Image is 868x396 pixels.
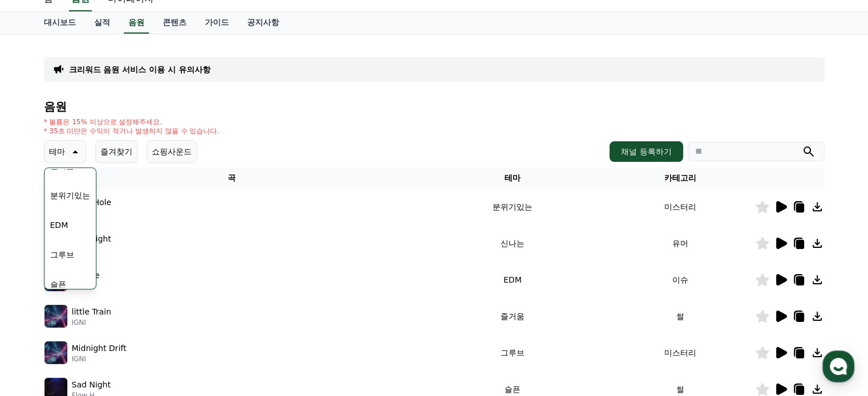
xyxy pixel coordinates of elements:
[605,262,755,298] td: 이슈
[176,319,190,328] span: 설정
[46,242,79,267] button: 그루브
[419,189,605,225] td: 분위기있는
[36,319,43,328] span: 홈
[44,168,420,189] th: 곡
[238,12,288,34] a: 공지사항
[45,305,67,328] img: music
[124,12,149,34] a: 음원
[605,189,755,225] td: 미스터리
[44,126,220,136] p: * 35초 미만은 수익이 적거나 발생하지 않을 수 있습니다.
[44,100,825,113] h4: 음원
[95,140,138,163] button: 즐겨찾기
[147,140,197,163] button: 쇼핑사운드
[72,318,111,327] p: IGNI
[72,354,127,364] p: IGNI
[605,225,755,262] td: 유머
[419,298,605,334] td: 즐거움
[72,379,111,391] p: Sad Night
[46,213,73,238] button: EDM
[419,262,605,298] td: EDM
[605,298,755,334] td: 썰
[609,141,683,162] button: 채널 등록하기
[419,168,605,189] th: 테마
[46,272,71,297] button: 슬픈
[104,319,118,328] span: 대화
[75,301,147,330] a: 대화
[72,233,111,245] p: Moonlight
[72,342,127,354] p: Midnight Drift
[46,183,95,208] button: 분위기있는
[35,12,85,34] a: 대시보드
[419,225,605,262] td: 신나는
[44,140,86,163] button: 테마
[49,144,65,160] p: 테마
[85,12,119,34] a: 실적
[154,12,196,34] a: 콘텐츠
[72,306,111,318] p: little Train
[69,64,211,75] a: 크리워드 음원 서비스 이용 시 유의사항
[45,341,67,364] img: music
[44,117,220,126] p: * 볼륨은 15% 이상으로 설정해주세요.
[605,168,755,189] th: 카테고리
[3,301,75,330] a: 홈
[196,12,238,34] a: 가이드
[419,334,605,371] td: 그루브
[147,301,219,330] a: 설정
[605,334,755,371] td: 미스터리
